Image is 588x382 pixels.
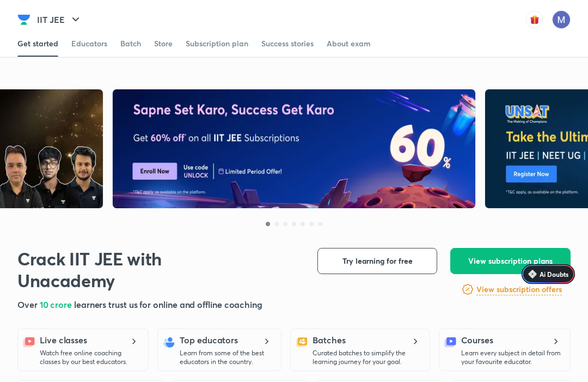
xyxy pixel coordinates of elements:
[40,349,142,366] p: Watch free online coaching classes by our best educators.
[552,10,571,29] img: Mangilal Choudhary
[317,248,437,274] button: Try learning for free
[261,31,314,57] a: Success stories
[74,299,262,310] span: learners trust us for online and offline coaching
[17,31,58,57] a: Get started
[40,299,74,310] span: 10 crore
[186,31,248,57] a: Subscription plan
[17,248,239,292] h1: Crack IIT JEE with Unacademy
[327,31,371,57] a: About exam
[528,270,537,278] img: Icon
[17,38,58,49] div: Get started
[476,283,562,296] a: View subscription offers
[71,31,107,57] a: Educators
[261,38,314,49] div: Success stories
[186,38,248,49] div: Subscription plan
[154,31,173,57] a: Store
[327,38,371,49] div: About exam
[180,334,238,347] h5: Top educators
[450,248,571,274] button: View subscription plans
[526,11,543,28] img: avatar
[342,256,413,266] span: Try learning for free
[120,38,141,49] div: Batch
[461,349,563,366] p: Learn every subject in detail from your favourite educator.
[17,13,30,26] img: Company Logo
[313,349,422,366] p: Curated batches to simplify the learning journey for your goal.
[180,349,274,366] p: Learn from some of the best educators in the country.
[313,334,345,347] h5: Batches
[30,9,89,31] button: IIT JEE
[71,38,107,49] div: Educators
[17,299,40,310] span: Over
[40,334,87,347] h5: Live classes
[154,38,173,49] div: Store
[461,334,493,347] h5: Courses
[476,284,562,295] h6: View subscription offers
[120,31,141,57] a: Batch
[540,270,568,278] span: Ai Doubts
[522,264,575,284] a: Ai Doubts
[468,256,553,266] span: View subscription plans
